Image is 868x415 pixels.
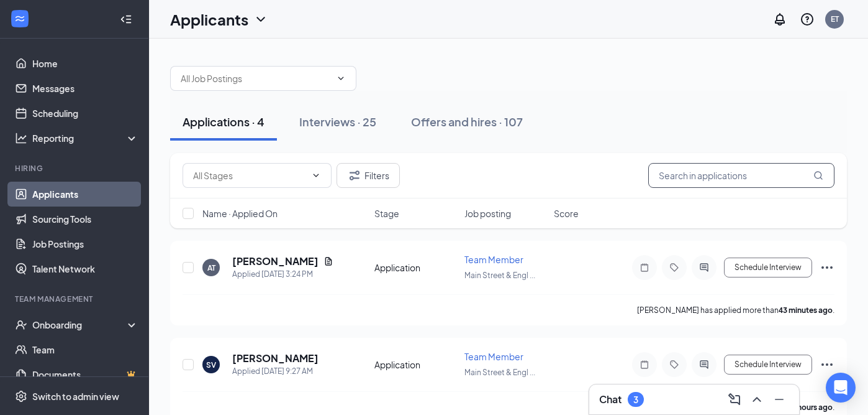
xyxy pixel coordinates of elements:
[202,207,278,220] span: Name · Applied On
[32,76,138,101] a: Messages
[206,360,216,370] div: SV
[323,256,333,266] svg: Document
[667,263,682,273] svg: Tag
[32,132,139,144] div: Reporting
[792,403,833,412] b: 7 hours ago
[299,114,376,129] div: Interviews · 25
[820,260,834,275] svg: Ellipses
[32,207,138,231] a: Sourcing Tools
[15,163,136,174] div: Hiring
[14,12,26,25] svg: WorkstreamLogo
[826,373,856,403] div: Open Intercom Messenger
[207,263,215,273] div: AT
[32,101,138,126] a: Scheduling
[464,254,523,265] span: Team Member
[337,163,400,188] button: Filter Filters
[32,337,138,362] a: Team
[772,12,787,27] svg: Notifications
[725,389,744,409] button: ComposeMessage
[347,168,362,183] svg: Filter
[232,268,333,281] div: Applied [DATE] 3:24 PM
[15,319,27,331] svg: UserCheck
[697,263,712,273] svg: ActiveChat
[120,13,132,26] svg: Collapse
[464,368,535,377] span: Main Street & Engl ...
[648,163,834,188] input: Search in applications
[749,392,764,407] svg: ChevronUp
[311,170,321,180] svg: ChevronDown
[411,114,523,129] div: Offers and hires · 107
[253,12,268,27] svg: ChevronDown
[32,51,138,76] a: Home
[232,365,319,378] div: Applied [DATE] 9:27 AM
[232,352,319,365] h5: [PERSON_NAME]
[374,358,457,371] div: Application
[637,360,652,370] svg: Note
[374,261,457,274] div: Application
[32,362,138,387] a: DocumentsCrown
[554,207,579,220] span: Score
[464,207,511,220] span: Job posting
[667,360,682,370] svg: Tag
[170,9,248,30] h1: Applicants
[779,305,833,315] b: 43 minutes ago
[181,72,331,85] input: All Job Postings
[800,12,815,27] svg: QuestionInfo
[769,389,789,409] button: Minimize
[232,254,319,268] h5: [PERSON_NAME]
[599,393,622,406] h3: Chat
[336,73,346,83] svg: ChevronDown
[831,14,839,24] div: ET
[464,351,523,362] span: Team Member
[697,360,712,370] svg: ActiveChat
[727,392,742,407] svg: ComposeMessage
[32,256,138,281] a: Talent Network
[32,390,119,403] div: Switch to admin view
[772,392,787,407] svg: Minimize
[32,319,128,331] div: Onboarding
[637,263,652,273] svg: Note
[15,294,136,304] div: Team Management
[820,357,834,372] svg: Ellipses
[32,182,138,207] a: Applicants
[724,355,812,375] button: Schedule Interview
[724,258,812,277] button: Schedule Interview
[193,169,306,182] input: All Stages
[15,390,27,403] svg: Settings
[747,389,767,409] button: ChevronUp
[374,207,399,220] span: Stage
[32,231,138,256] a: Job Postings
[633,394,638,405] div: 3
[813,170,823,180] svg: MagnifyingGlass
[464,271,535,280] span: Main Street & Engl ...
[637,305,834,315] p: [PERSON_NAME] has applied more than .
[183,114,264,129] div: Applications · 4
[15,132,27,144] svg: Analysis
